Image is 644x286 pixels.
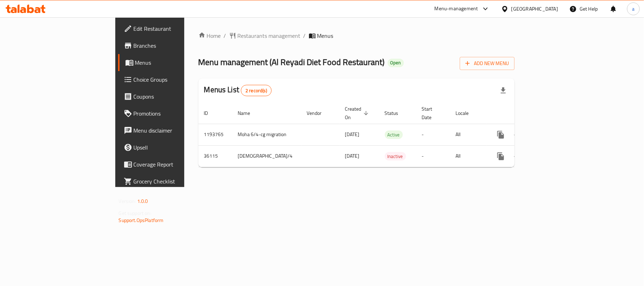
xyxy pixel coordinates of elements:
a: Restaurants management [229,31,301,40]
nav: breadcrumb [198,31,515,40]
div: Export file [495,82,512,99]
span: Coupons [134,92,217,101]
span: Add New Menu [465,59,509,68]
a: Promotions [118,105,223,122]
div: [GEOGRAPHIC_DATA] [511,5,558,13]
span: Vendor [307,109,331,117]
a: Menus [118,54,223,71]
span: Status [385,109,408,117]
a: Coupons [118,88,223,105]
span: ID [204,109,217,117]
span: Open [388,60,404,66]
span: Edit Restaurant [134,24,217,33]
span: Active [385,131,403,139]
a: Edit Restaurant [118,20,223,37]
span: Restaurants management [238,31,301,40]
span: Name [238,109,260,117]
td: Moha 6/4-cg migration [232,124,301,145]
span: Coverage Report [134,160,217,169]
table: enhanced table [198,103,566,167]
span: Branches [134,41,217,50]
a: Grocery Checklist [118,173,223,190]
span: Start Date [422,105,442,122]
span: Get support on: [119,209,151,218]
span: Upsell [134,143,217,152]
span: Created On [345,105,371,122]
a: Coverage Report [118,156,223,173]
span: 1.0.0 [137,197,148,206]
a: Branches [118,37,223,54]
span: Grocery Checklist [134,177,217,186]
li: / [303,31,306,40]
a: Support.OpsPlatform [119,216,164,225]
td: All [450,124,487,145]
span: a [632,5,634,13]
td: All [450,145,487,167]
span: Promotions [134,109,217,118]
h2: Menus List [204,84,272,96]
button: Change Status [509,148,526,165]
span: Menu disclaimer [134,126,217,135]
span: Menus [135,58,217,67]
div: Menu-management [435,5,478,13]
button: Change Status [509,126,526,143]
span: Menu management ( Al Reyadi Diet Food Restaurant ) [198,54,385,70]
td: [DEMOGRAPHIC_DATA]/4 [232,145,301,167]
a: Upsell [118,139,223,156]
button: more [492,126,509,143]
span: Menus [317,31,333,40]
span: Locale [456,109,478,117]
span: 2 record(s) [241,87,271,94]
td: - [416,145,450,167]
span: Choice Groups [134,75,217,84]
th: Actions [487,103,566,124]
button: Add New Menu [460,57,515,70]
div: Open [388,59,404,67]
td: - [416,124,450,145]
span: [DATE] [345,130,360,139]
span: [DATE] [345,151,360,160]
span: Version: [119,197,136,206]
button: more [492,148,509,165]
div: Inactive [385,152,406,160]
span: Inactive [385,152,406,160]
a: Choice Groups [118,71,223,88]
a: Menu disclaimer [118,122,223,139]
li: / [224,31,226,40]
